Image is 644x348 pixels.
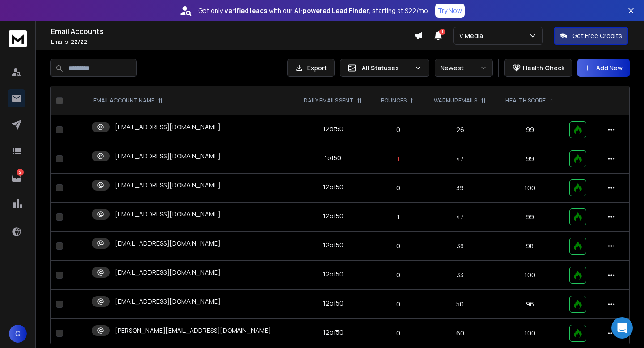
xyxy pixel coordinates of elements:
[115,210,220,219] p: [EMAIL_ADDRESS][DOMAIN_NAME]
[377,300,419,309] p: 0
[439,29,445,35] span: 1
[554,27,628,45] button: Get Free Credits
[377,183,419,192] p: 0
[115,297,220,306] p: [EMAIL_ADDRESS][DOMAIN_NAME]
[381,97,407,104] p: BOUNCES
[17,169,24,176] p: 2
[51,38,414,46] p: Emails :
[424,144,496,174] td: 47
[377,154,419,163] p: 1
[377,212,419,221] p: 1
[51,26,414,37] h1: Email Accounts
[438,6,462,15] p: Try Now
[424,290,496,319] td: 50
[504,59,572,77] button: Health Check
[93,97,163,104] div: EMAIL ACCOUNT NAME
[304,97,353,104] p: DAILY EMAILS SENT
[323,270,343,279] div: 12 of 50
[323,241,343,250] div: 12 of 50
[496,290,564,319] td: 96
[323,328,343,337] div: 12 of 50
[115,239,220,248] p: [EMAIL_ADDRESS][DOMAIN_NAME]
[377,242,419,250] p: 0
[225,6,267,15] strong: verified leads
[505,97,546,104] p: HEALTH SCORE
[9,325,27,343] button: G
[424,232,496,261] td: 38
[115,326,271,335] p: [PERSON_NAME][EMAIL_ADDRESS][DOMAIN_NAME]
[198,6,428,15] p: Get only with our starting at $22/mo
[523,64,564,72] p: Health Check
[323,212,343,221] div: 12 of 50
[435,4,465,18] button: Try Now
[424,115,496,144] td: 26
[496,232,564,261] td: 98
[496,319,564,348] td: 100
[362,64,411,72] p: All Statuses
[377,271,419,280] p: 0
[435,59,493,77] button: Newest
[496,174,564,203] td: 100
[115,152,220,161] p: [EMAIL_ADDRESS][DOMAIN_NAME]
[71,38,87,46] span: 22 / 22
[323,124,343,133] div: 12 of 50
[115,268,220,277] p: [EMAIL_ADDRESS][DOMAIN_NAME]
[572,31,622,40] p: Get Free Credits
[115,123,220,132] p: [EMAIL_ADDRESS][DOMAIN_NAME]
[424,203,496,232] td: 47
[424,261,496,290] td: 33
[9,30,27,47] img: logo
[325,153,341,162] div: 1 of 50
[496,261,564,290] td: 100
[496,203,564,232] td: 99
[611,317,633,339] div: Open Intercom Messenger
[577,59,630,77] button: Add New
[115,181,220,190] p: [EMAIL_ADDRESS][DOMAIN_NAME]
[424,319,496,348] td: 60
[496,115,564,144] td: 99
[377,125,419,134] p: 0
[496,144,564,174] td: 99
[434,97,477,104] p: WARMUP EMAILS
[424,174,496,203] td: 39
[8,169,25,187] a: 2
[294,6,370,15] strong: AI-powered Lead Finder,
[323,299,343,308] div: 12 of 50
[323,182,343,191] div: 12 of 50
[287,59,335,77] button: Export
[377,329,419,338] p: 0
[459,31,487,40] p: V Media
